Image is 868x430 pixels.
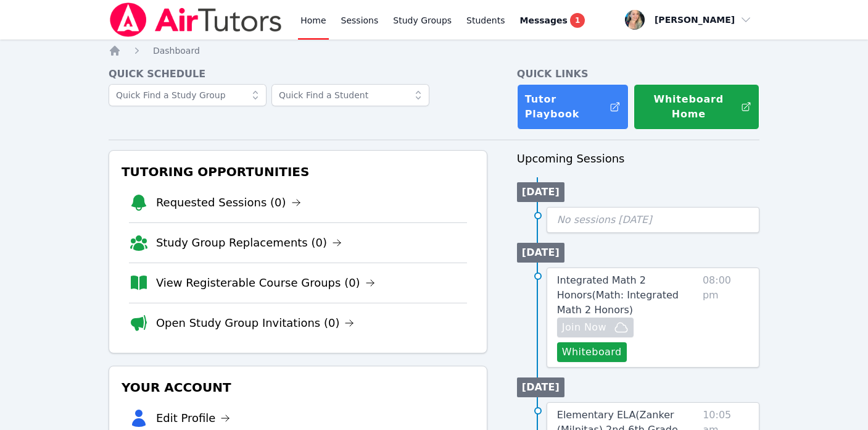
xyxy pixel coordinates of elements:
[109,84,267,106] input: Quick Find a Study Group
[271,84,429,106] input: Quick Find a Student
[517,84,629,130] a: Tutor Playbook
[557,273,698,318] a: Integrated Math 2 Honors(Math: Integrated Math 2 Honors)
[634,84,759,130] button: Whiteboard Home
[562,320,606,335] span: Join Now
[517,377,564,397] li: [DATE]
[517,182,564,202] li: [DATE]
[156,314,355,332] a: Open Study Group Invitations (0)
[557,318,634,337] button: Join Now
[517,67,759,82] h4: Quick Links
[153,44,200,57] a: Dashboard
[109,2,283,37] img: Air Tutors
[517,150,759,167] h3: Upcoming Sessions
[109,67,487,82] h4: Quick Schedule
[109,44,759,57] nav: Breadcrumb
[517,243,564,263] li: [DATE]
[570,13,585,28] span: 1
[520,14,568,27] span: Messages
[156,234,342,251] a: Study Group Replacements (0)
[703,273,749,362] span: 08:00 pm
[156,410,231,427] a: Edit Profile
[156,194,301,211] a: Requested Sessions (0)
[119,376,477,398] h3: Your Account
[557,274,679,316] span: Integrated Math 2 Honors ( Math: Integrated Math 2 Honors )
[119,161,477,183] h3: Tutoring Opportunities
[153,46,200,56] span: Dashboard
[557,342,627,362] button: Whiteboard
[156,274,375,292] a: View Registerable Course Groups (0)
[557,214,652,226] span: No sessions [DATE]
